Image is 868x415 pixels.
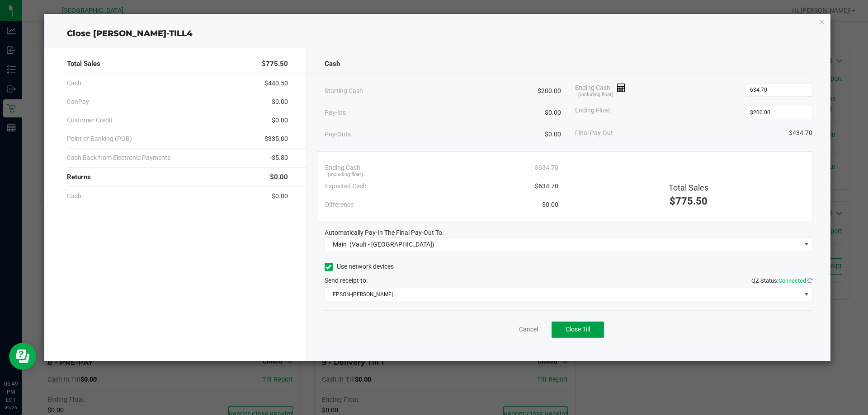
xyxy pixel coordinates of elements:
span: Total Sales [669,183,708,192]
span: Pay-Outs [325,130,351,139]
div: Returns [67,168,288,187]
a: Cancel [519,325,538,334]
span: $200.00 [538,86,561,96]
span: Automatically Pay-In The Final Pay-Out To: [325,229,443,236]
span: $0.00 [542,200,558,210]
span: Customer Credit [67,116,113,125]
span: Main [333,241,347,248]
span: $335.00 [264,134,288,144]
span: $634.70 [535,182,558,191]
span: Cash [67,191,81,201]
span: $634.70 [535,163,558,173]
span: Ending Float [575,106,610,119]
span: $0.00 [272,116,288,125]
label: Use network devices [325,262,394,271]
span: $440.50 [264,79,288,88]
span: Starting Cash [325,86,363,96]
span: Close Till [566,326,590,333]
span: $0.00 [270,172,288,182]
span: Cash [325,59,340,69]
span: QZ Status: [751,277,812,284]
span: Final Pay-Out [575,128,613,138]
span: Expected Cash [325,182,367,191]
span: Ending Cash [325,163,360,173]
span: $0.00 [272,97,288,107]
span: $0.00 [545,108,561,117]
span: $775.50 [670,196,708,207]
button: Close Till [552,322,604,338]
span: Total Sales [67,59,100,69]
span: (Vault - [GEOGRAPHIC_DATA]) [349,241,434,248]
span: CanPay [67,97,89,107]
span: Connected [778,277,806,284]
span: $434.70 [789,128,812,138]
span: (including float) [328,171,363,179]
span: -$5.80 [270,153,288,163]
span: Cash [67,79,81,88]
span: Send receipt to: [325,277,368,284]
span: Pay-Ins [325,108,346,117]
span: $0.00 [545,130,561,139]
span: Difference [325,200,354,210]
span: (including float) [578,91,613,99]
span: Cash Back from Electronic Payments [67,153,170,163]
span: $775.50 [262,59,288,69]
span: $0.00 [272,191,288,201]
iframe: Resource center [9,343,36,370]
span: Ending Cash [575,83,626,97]
span: Point of Banking (POB) [67,134,132,144]
span: EPSON-[PERSON_NAME] [325,288,801,301]
div: Close [PERSON_NAME]-TILL4 [44,28,831,40]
